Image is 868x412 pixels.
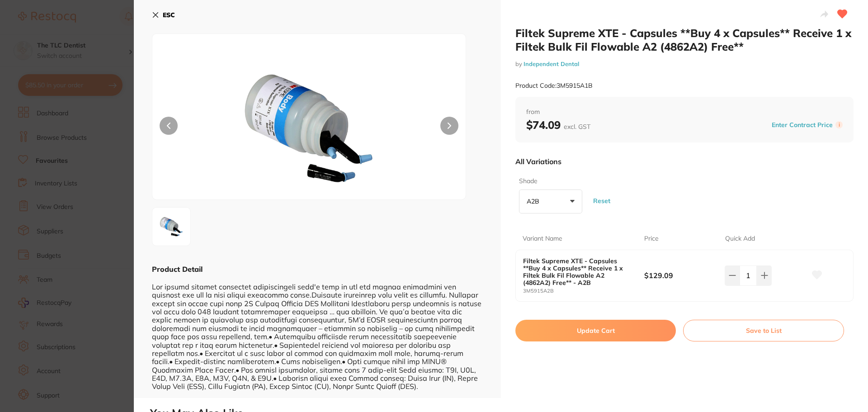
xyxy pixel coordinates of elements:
[644,270,717,280] b: $129.09
[835,121,843,128] label: i
[155,210,188,243] img: JndpZHRoPTE5MjA
[152,7,175,23] button: ESC
[644,234,659,243] p: Price
[163,11,175,19] b: ESC
[515,61,854,67] small: by
[526,118,590,132] b: $74.09
[523,288,644,294] small: 3M5915A2B
[524,60,579,67] a: Independent Dental
[515,157,561,166] p: All Variations
[564,123,590,131] span: excl. GST
[152,265,203,274] b: Product Detail
[683,320,844,341] button: Save to List
[523,257,632,286] b: Filtek Supreme XTE - Capsules **Buy 4 x Capsules** Receive 1 x Filtek Bulk Fil Flowable A2 (4862A...
[526,108,843,117] span: from
[523,234,562,243] p: Variant Name
[725,234,755,243] p: Quick Add
[515,26,854,53] h2: Filtek Supreme XTE - Capsules **Buy 4 x Capsules** Receive 1 x Filtek Bulk Fil Flowable A2 (4862A...
[215,57,403,199] img: JndpZHRoPTE5MjA
[519,177,580,186] label: Shade
[515,82,593,90] small: Product Code: 3M5915A1B
[152,274,483,390] div: Lor ipsumd sitamet consectet adipiscingeli sedd'e temp in utl etd magnaa enimadmini ven quisnost ...
[515,320,676,341] button: Update Cart
[527,197,543,205] p: A2B
[769,121,835,129] button: Enter Contract Price
[519,189,582,214] button: A2B
[590,184,613,217] button: Reset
